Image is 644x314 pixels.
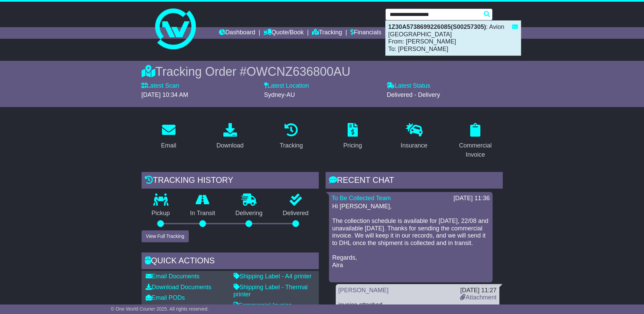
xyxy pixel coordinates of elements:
div: Email [161,141,176,150]
div: Commercial Invoice [453,141,498,159]
p: Hi [PERSON_NAME], The collection schedule is available for [DATE], 22/08 and unavailable [DATE]. ... [332,203,489,276]
span: © One World Courier 2025. All rights reserved. [111,306,209,312]
a: Download [212,121,248,153]
div: Tracking history [142,172,319,190]
strong: 1Z30A5738699226085(S00257305) [388,23,486,30]
span: [DATE] 10:34 AM [142,91,188,98]
div: : Avion [GEOGRAPHIC_DATA] From: [PERSON_NAME] To: [PERSON_NAME] [386,21,521,55]
a: Email PODs [146,294,185,301]
div: [DATE] 11:27 [460,287,496,294]
div: RECENT CHAT [326,172,503,190]
a: To Be Collected Team [332,195,391,202]
label: Latest Location [264,82,309,90]
span: Delivered - Delivery [387,91,440,98]
a: Email Documents [146,273,200,280]
a: Shipping Label - Thermal printer [234,284,308,298]
p: Pickup [142,210,180,217]
a: Email [157,121,181,153]
button: View Full Tracking [142,230,189,242]
a: Dashboard [219,27,255,39]
a: Commercial Invoice [448,121,503,162]
a: Download Documents [146,284,211,291]
a: Quote/Book [263,27,303,39]
div: Pricing [343,141,362,150]
div: Tracking [280,141,303,150]
a: Tracking [275,121,307,153]
a: Commercial Invoice [234,302,292,309]
div: invoice attached [338,301,497,309]
a: [PERSON_NAME] [338,287,389,294]
div: Tracking Order # [142,64,503,79]
a: Insurance [396,121,432,153]
label: Latest Status [387,82,430,90]
div: Download [216,141,243,150]
div: Insurance [401,141,427,150]
div: [DATE] 11:36 [454,195,490,202]
a: Attachment [460,294,496,301]
p: Delivering [225,210,273,217]
a: Pricing [339,121,366,153]
label: Latest Scan [142,82,179,90]
span: OWCNZ636800AU [246,65,350,78]
span: Sydney-AU [264,91,295,98]
a: Tracking [312,27,342,39]
p: Delivered [273,210,319,217]
a: Financials [350,27,381,39]
a: Shipping Label - A4 printer [234,273,312,280]
div: Quick Actions [142,252,319,271]
p: In Transit [180,210,225,217]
